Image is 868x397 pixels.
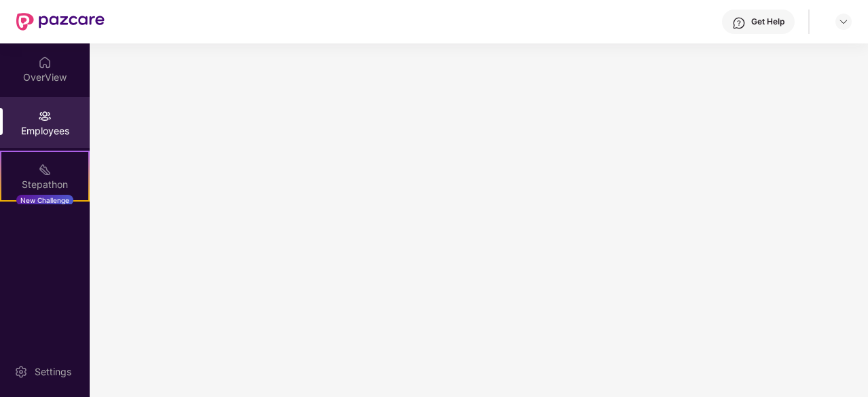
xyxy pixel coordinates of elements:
[16,195,73,206] div: New Challenge
[732,16,746,30] img: svg+xml;base64,PHN2ZyBpZD0iSGVscC0zMngzMiIgeG1sbnM9Imh0dHA6Ly93d3cudzMub3JnLzIwMDAvc3ZnIiB3aWR0aD...
[38,163,52,176] img: svg+xml;base64,PHN2ZyB4bWxucz0iaHR0cDovL3d3dy53My5vcmcvMjAwMC9zdmciIHdpZHRoPSIyMSIgaGVpZ2h0PSIyMC...
[31,365,75,379] div: Settings
[16,13,105,31] img: New Pazcare Logo
[38,109,52,123] img: svg+xml;base64,PHN2ZyBpZD0iRW1wbG95ZWVzIiB4bWxucz0iaHR0cDovL3d3dy53My5vcmcvMjAwMC9zdmciIHdpZHRoPS...
[14,365,28,379] img: svg+xml;base64,PHN2ZyBpZD0iU2V0dGluZy0yMHgyMCIgeG1sbnM9Imh0dHA6Ly93d3cudzMub3JnLzIwMDAvc3ZnIiB3aW...
[1,178,88,191] div: Stepathon
[751,16,784,27] div: Get Help
[38,56,52,69] img: svg+xml;base64,PHN2ZyBpZD0iSG9tZSIgeG1sbnM9Imh0dHA6Ly93d3cudzMub3JnLzIwMDAvc3ZnIiB3aWR0aD0iMjAiIG...
[838,16,849,27] img: svg+xml;base64,PHN2ZyBpZD0iRHJvcGRvd24tMzJ4MzIiIHhtbG5zPSJodHRwOi8vd3d3LnczLm9yZy8yMDAwL3N2ZyIgd2...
